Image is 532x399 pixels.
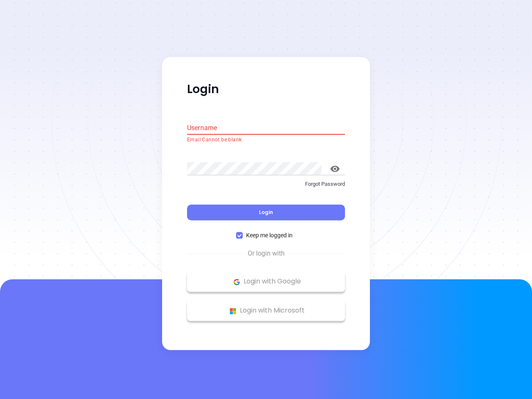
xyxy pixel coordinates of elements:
button: Google Logo Login with Google [187,271,345,292]
span: Or login with [244,249,289,259]
img: Microsoft Logo [228,306,238,316]
span: Login [259,209,273,216]
p: Forgot Password [187,180,345,188]
p: Login [187,82,345,97]
button: Login [187,205,345,221]
button: toggle password visibility [325,159,345,179]
button: Microsoft Logo Login with Microsoft [187,300,345,321]
span: Keep me logged in [243,231,296,240]
p: Email Cannot be blank [187,136,345,144]
a: Forgot Password [187,180,345,195]
p: Login with Microsoft [191,305,341,317]
img: Google Logo [232,277,242,287]
p: Login with Google [191,276,341,288]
